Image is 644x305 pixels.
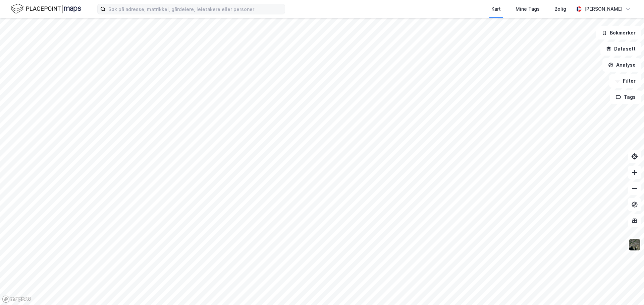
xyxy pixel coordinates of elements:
a: Mapbox homepage [2,295,32,303]
button: Tags [610,90,641,104]
div: Kart [491,5,501,13]
img: logo.f888ab2527a4732fd821a326f86c7f29.svg [11,3,81,15]
div: Bolig [554,5,566,13]
input: Søk på adresse, matrikkel, gårdeiere, leietakere eller personer [106,4,285,14]
iframe: Chat Widget [610,273,644,305]
img: 9k= [628,238,641,251]
button: Filter [609,74,641,88]
div: [PERSON_NAME] [584,5,623,13]
button: Bokmerker [596,26,641,40]
button: Datasett [600,42,641,56]
button: Analyse [602,58,641,72]
div: Mine Tags [516,5,540,13]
